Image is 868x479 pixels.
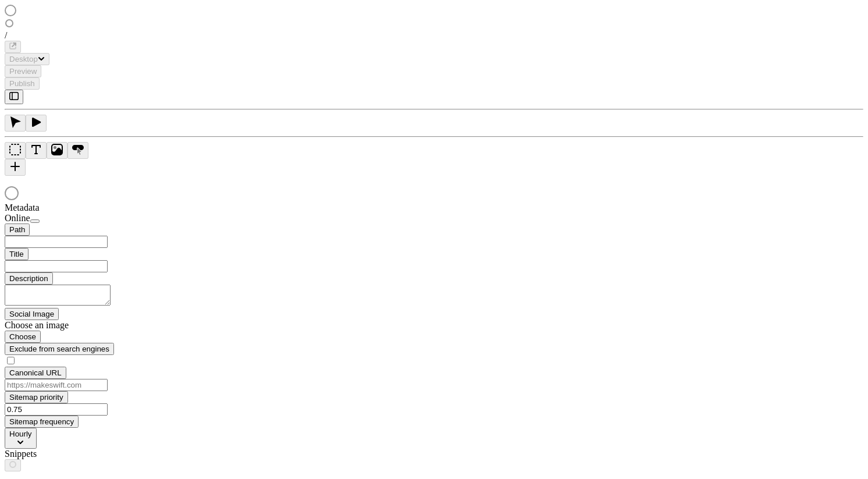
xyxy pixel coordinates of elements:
[47,142,67,159] button: Image
[5,367,66,379] button: Canonical URL
[5,379,108,391] input: https://makeswift.com
[5,272,53,285] button: Description
[67,142,88,159] button: Button
[5,248,29,260] button: Title
[5,213,30,223] span: Online
[5,343,114,355] button: Exclude from search engines
[9,332,36,341] span: Choose
[5,320,144,331] div: Choose an image
[5,203,144,213] div: Metadata
[5,449,144,459] div: Snippets
[5,77,40,90] button: Publish
[5,308,59,320] button: Social Image
[9,67,37,76] span: Preview
[26,142,47,159] button: Text
[5,65,41,77] button: Preview
[5,223,30,236] button: Path
[9,430,32,438] span: Hourly
[5,142,26,159] button: Box
[5,416,79,428] button: Sitemap frequency
[5,391,68,403] button: Sitemap priority
[5,53,49,65] button: Desktop
[5,428,37,449] button: Hourly
[5,30,863,41] div: /
[9,79,35,88] span: Publish
[5,331,41,343] button: Choose
[9,55,38,63] span: Desktop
